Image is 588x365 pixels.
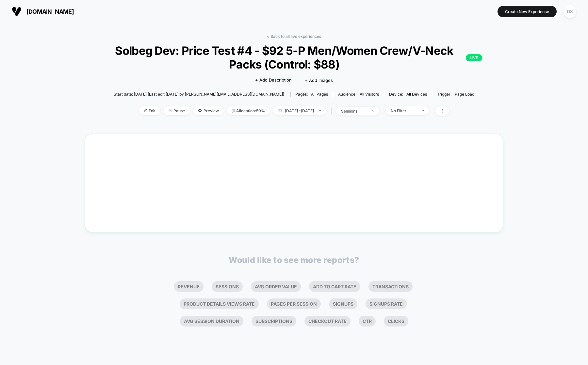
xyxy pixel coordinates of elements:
[164,106,190,115] span: Pause
[193,106,224,115] span: Preview
[180,298,259,309] li: Product Details Views Rate
[106,44,482,71] span: Solbeg Dev: Price Test #4 - $92 5-P Men/Women Crew/V-Neck Packs (Control: $88)
[26,8,74,15] span: [DOMAIN_NAME]
[212,281,243,292] li: Sessions
[311,92,328,97] span: all pages
[144,109,147,112] img: edit
[180,316,243,327] li: Avg Session Duration
[304,316,351,327] li: Checkout Rate
[114,92,284,97] span: Start date: [DATE] (Last edit [DATE] by [PERSON_NAME][EMAIL_ADDRESS][DOMAIN_NAME])
[255,77,292,84] span: + Add Description
[174,281,204,292] li: Revenue
[372,110,374,112] img: end
[278,109,282,112] img: calendar
[368,281,413,292] li: Transactions
[252,316,296,327] li: Subscriptions
[319,110,321,111] img: end
[338,92,379,97] div: Audience:
[359,316,376,327] li: Ctr
[12,7,22,16] img: Visually logo
[273,106,326,115] span: [DATE] - [DATE]
[309,281,360,292] li: Add To Cart Rate
[169,109,172,112] img: end
[455,92,474,97] span: Page Load
[329,106,336,116] span: |
[391,108,417,113] div: No Filter
[341,109,367,114] div: sessions
[422,110,424,111] img: end
[498,6,557,17] button: Create New Experience
[329,298,357,309] li: Signups
[384,316,408,327] li: Clicks
[437,92,474,97] div: Trigger:
[227,106,270,115] span: Allocation: 50%
[562,5,578,18] button: DS
[466,54,482,61] p: LIVE
[295,92,328,97] div: Pages:
[305,78,333,83] span: + Add Images
[563,5,576,18] div: DS
[10,6,76,17] button: [DOMAIN_NAME]
[384,92,432,97] span: Device:
[229,255,359,265] p: Would like to see more reports?
[232,109,235,113] img: rebalance
[267,298,321,309] li: Pages Per Session
[251,281,301,292] li: Avg Order Value
[366,298,407,309] li: Signups Rate
[267,34,321,39] a: < Back to all live experiences
[139,106,160,115] span: Edit
[360,92,379,97] span: All Visitors
[406,92,427,97] span: all devices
